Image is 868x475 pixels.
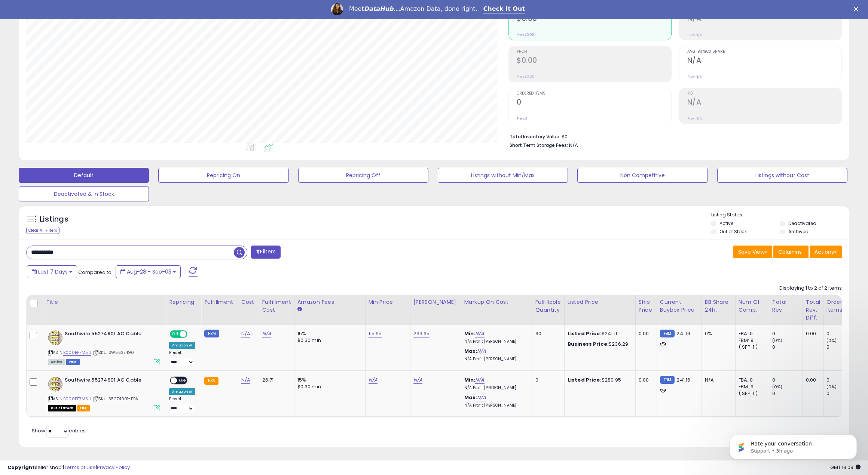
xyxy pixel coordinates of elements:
[297,377,360,383] div: 15%
[739,344,763,351] div: ( SFP: 1 )
[297,306,302,313] small: Amazon Fees.
[733,246,772,258] button: Save View
[705,330,730,337] div: 0%
[510,133,560,140] b: Total Inventory Value:
[297,330,360,337] div: 15%
[65,330,156,339] b: Southwire 55274901 AC Cable
[711,212,849,219] p: Listing States:
[7,464,35,471] strong: Copyright
[48,377,160,411] div: ASIN:
[719,220,733,226] label: Active
[92,396,138,402] span: | SKU: 55274901-FBA
[517,74,534,79] small: Prev: $0.00
[826,298,854,314] div: Ordered Items
[169,298,198,306] div: Repricing
[568,377,630,383] div: $280.95
[535,298,561,314] div: Fulfillable Quantity
[687,50,841,54] span: Avg. Buybox Share
[773,246,809,258] button: Columns
[48,359,65,365] span: All listings currently available for purchase on Amazon
[810,246,842,258] button: Actions
[577,168,707,183] button: Non Competitive
[826,390,857,397] div: 0
[854,7,861,11] div: Close
[464,394,477,401] b: Max:
[639,298,654,314] div: Ship Price
[739,298,766,314] div: Num of Comp.
[568,340,609,348] b: Business Price:
[772,330,803,337] div: 0
[535,377,559,383] div: 0
[97,464,130,471] a: Privacy Policy
[687,74,702,79] small: Prev: N/A
[78,269,113,276] span: Compared to:
[568,330,630,337] div: $241.11
[262,377,288,383] div: 26.71
[568,376,602,383] b: Listed Price:
[483,5,525,13] a: Check It Out
[262,330,271,337] a: N/A
[772,390,803,397] div: 0
[464,385,526,391] p: N/A Profit [PERSON_NAME]
[27,265,77,278] button: Last 7 Days
[517,56,671,66] h2: $0.00
[63,396,91,402] a: B000BP7M5U
[510,142,568,148] b: Short Term Storage Fees:
[177,377,189,383] span: OFF
[517,98,671,108] h2: 0
[687,98,841,108] h2: N/A
[158,168,288,183] button: Repricing On
[739,390,763,397] div: ( SFP: 1 )
[464,298,529,306] div: Markup on Cost
[826,344,857,351] div: 0
[806,377,817,383] div: 0.00
[779,285,842,292] div: Displaying 1 to 2 of 2 items
[788,220,816,226] label: Deactivated
[739,383,763,390] div: FBM: 9
[63,349,91,356] a: B000BP7M5U
[568,298,632,306] div: Listed Price
[687,116,702,121] small: Prev: N/A
[413,298,458,306] div: [PERSON_NAME]
[464,348,477,355] b: Max:
[169,350,195,367] div: Preset:
[169,388,195,395] div: Amazon AI
[475,376,484,384] a: N/A
[660,330,675,337] small: FBM
[676,330,690,337] span: 241.16
[116,265,181,278] button: Aug-28 - Sep-03
[464,330,476,337] b: Min:
[477,394,486,401] a: N/A
[739,330,763,337] div: FBA: 0
[687,33,702,37] small: Prev: N/A
[464,403,526,408] p: N/A Profit [PERSON_NAME]
[676,376,690,383] span: 241.16
[19,186,149,201] button: Deactivated & In Stock
[251,246,280,259] button: Filters
[806,330,817,337] div: 0.00
[660,376,675,384] small: FBM
[788,228,809,235] label: Archived
[517,33,534,37] small: Prev: $0.00
[639,330,651,337] div: 0.00
[569,142,578,149] span: N/A
[464,357,526,362] p: N/A Profit [PERSON_NAME]
[171,331,180,337] span: ON
[739,337,763,344] div: FBM: 9
[568,341,630,348] div: $236.29
[48,405,76,411] span: All listings that are currently out of stock and unavailable for purchase on Amazon
[65,377,156,386] b: Southwire 55274901 AC Cable
[826,337,837,343] small: (0%)
[568,330,602,337] b: Listed Price:
[7,464,130,471] div: seller snap | |
[364,5,400,12] i: DataHub...
[826,377,857,383] div: 0
[660,298,699,314] div: Current Buybox Price
[705,377,730,383] div: N/A
[717,168,847,183] button: Listings without Cost
[517,116,527,121] small: Prev: 0
[48,330,63,345] img: 61CXG98J6AL._SL40_.jpg
[687,56,841,66] h2: N/A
